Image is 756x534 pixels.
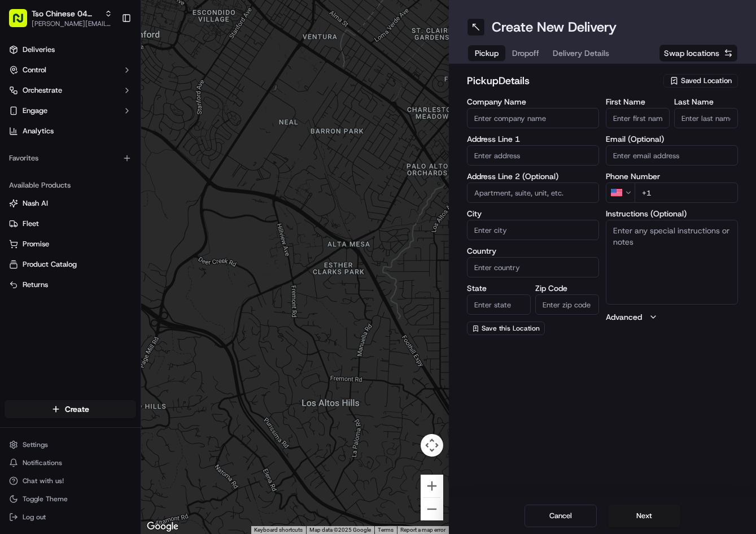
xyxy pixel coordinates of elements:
[23,65,46,75] span: Control
[467,210,599,218] label: City
[467,183,599,203] input: Apartment, suite, unit, etc.
[23,106,47,116] span: Engage
[5,41,136,59] a: Deliveries
[674,108,738,128] input: Enter last name
[608,505,680,527] button: Next
[9,239,132,249] a: Promise
[23,476,64,485] span: Chat with us!
[606,98,670,106] label: First Name
[5,194,136,212] button: Nash AI
[5,81,136,99] button: Orchestrate
[5,215,136,233] button: Fleet
[23,126,54,136] span: Analytics
[23,198,48,209] span: Nash AI
[23,513,46,522] span: Log out
[525,505,597,527] button: Cancel
[5,61,136,79] button: Control
[467,294,531,315] input: Enter state
[23,219,39,229] span: Fleet
[5,509,136,525] button: Log out
[9,219,132,229] a: Fleet
[23,280,48,290] span: Returns
[23,494,68,503] span: Toggle Theme
[663,73,738,89] button: Saved Location
[23,85,62,95] span: Orchestrate
[482,324,540,333] span: Save this Location
[400,527,445,533] a: Report a map error
[664,47,719,59] span: Swap locations
[674,98,738,106] label: Last Name
[144,519,181,534] img: Google
[467,257,599,277] input: Enter country
[467,247,599,255] label: Country
[378,527,394,533] a: Terms (opens in new tab)
[23,440,48,449] span: Settings
[5,122,136,140] a: Analytics
[5,176,136,194] div: Available Products
[32,19,112,28] button: [PERSON_NAME][EMAIL_ADDRESS][DOMAIN_NAME]
[254,526,303,534] button: Keyboard shortcuts
[606,311,642,323] label: Advanced
[467,322,545,335] button: Save this Location
[23,45,55,55] span: Deliveries
[5,491,136,507] button: Toggle Theme
[9,198,132,209] a: Nash AI
[9,280,132,290] a: Returns
[5,149,136,167] div: Favorites
[606,108,670,128] input: Enter first name
[467,98,599,106] label: Company Name
[421,434,443,457] button: Map camera controls
[512,47,539,59] span: Dropoff
[635,183,738,203] input: Enter phone number
[421,475,443,497] button: Zoom in
[5,473,136,489] button: Chat with us!
[23,259,77,270] span: Product Catalog
[606,311,738,323] button: Advanced
[681,76,732,86] span: Saved Location
[144,519,181,534] a: Open this area in Google Maps (opens a new window)
[492,18,617,36] h1: Create New Delivery
[467,73,657,89] h2: pickup Details
[467,145,599,166] input: Enter address
[5,5,117,32] button: Tso Chinese 04 Round Rock[PERSON_NAME][EMAIL_ADDRESS][DOMAIN_NAME]
[5,102,136,120] button: Engage
[5,455,136,471] button: Notifications
[606,172,738,180] label: Phone Number
[606,135,738,143] label: Email (Optional)
[32,8,100,19] button: Tso Chinese 04 Round Rock
[606,145,738,166] input: Enter email address
[467,284,531,292] label: State
[5,255,136,273] button: Product Catalog
[535,284,599,292] label: Zip Code
[5,437,136,453] button: Settings
[535,294,599,315] input: Enter zip code
[421,498,443,520] button: Zoom out
[467,108,599,128] input: Enter company name
[467,172,599,180] label: Address Line 2 (Optional)
[65,403,89,415] span: Create
[606,210,738,218] label: Instructions (Optional)
[467,220,599,240] input: Enter city
[553,47,609,59] span: Delivery Details
[23,239,49,249] span: Promise
[5,276,136,294] button: Returns
[5,400,136,418] button: Create
[23,458,62,467] span: Notifications
[475,47,499,59] span: Pickup
[309,527,371,533] span: Map data ©2025 Google
[659,44,738,62] button: Swap locations
[467,135,599,143] label: Address Line 1
[5,235,136,253] button: Promise
[9,259,132,270] a: Product Catalog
